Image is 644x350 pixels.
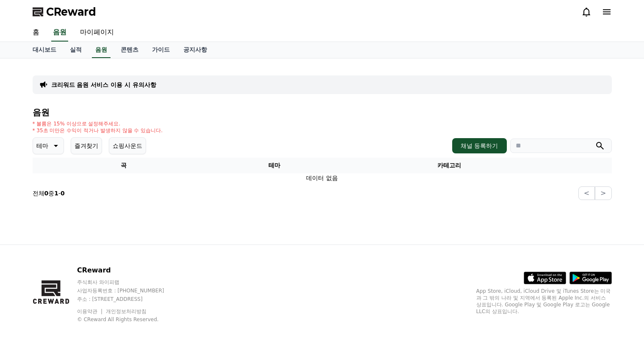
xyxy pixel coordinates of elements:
h4: 음원 [33,108,612,117]
a: 음원 [92,42,111,58]
a: 실적 [63,42,88,58]
a: 공지사항 [177,42,214,58]
a: 홈 [26,24,46,42]
button: 테마 [33,137,64,154]
strong: 0 [61,190,65,197]
p: 주소 : [STREET_ADDRESS] [77,296,180,303]
p: App Store, iCloud, iCloud Drive 및 iTunes Store는 미국과 그 밖의 나라 및 지역에서 등록된 Apple Inc.의 서비스 상표입니다. Goo... [476,288,612,315]
button: 채널 등록하기 [452,138,506,153]
p: 테마 [36,140,48,152]
p: © CReward All Rights Reserved. [77,316,180,323]
p: 주식회사 와이피랩 [77,279,180,286]
button: 즐겨찾기 [71,137,102,154]
th: 테마 [215,158,334,173]
a: 이용약관 [77,308,104,314]
button: > [595,186,611,200]
td: 데이터 없음 [33,173,612,183]
button: < [578,186,595,200]
p: CReward [77,265,180,275]
a: 대시보드 [26,42,63,58]
strong: 0 [44,190,49,197]
a: 개인정보처리방침 [106,308,146,314]
span: CReward [46,5,96,19]
th: 곡 [33,158,215,173]
p: 전체 중 - [33,189,65,197]
strong: 1 [54,190,58,197]
a: 콘텐츠 [114,42,145,58]
th: 카테고리 [334,158,564,173]
p: 사업자등록번호 : [PHONE_NUMBER] [77,287,180,294]
a: 크리워드 음원 서비스 이용 시 유의사항 [51,81,156,89]
a: 음원 [51,24,68,42]
a: CReward [33,5,96,19]
a: 마이페이지 [73,24,121,42]
p: * 볼륨은 15% 이상으로 설정해주세요. [33,120,163,127]
a: 가이드 [145,42,177,58]
button: 쇼핑사운드 [109,137,146,154]
p: * 35초 미만은 수익이 적거나 발생하지 않을 수 있습니다. [33,127,163,134]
